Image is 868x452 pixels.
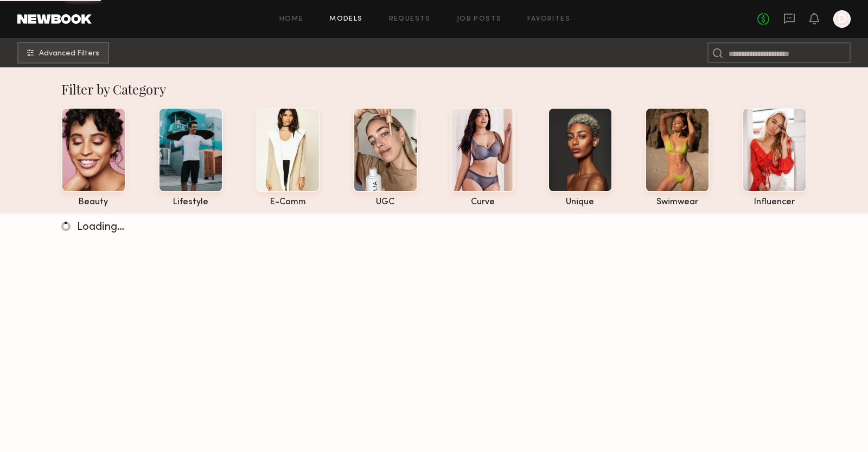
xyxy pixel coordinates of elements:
[329,16,362,23] a: Models
[61,198,126,207] div: beauty
[742,198,807,207] div: influencer
[527,16,570,23] a: Favorites
[389,16,431,23] a: Requests
[645,198,710,207] div: swimwear
[17,42,109,64] button: Advanced Filters
[77,222,124,233] span: Loading…
[279,16,304,23] a: Home
[256,198,320,207] div: e-comm
[39,50,99,58] span: Advanced Filters
[833,10,851,28] a: D
[457,16,502,23] a: Job Posts
[61,80,807,98] div: Filter by Category
[158,198,223,207] div: lifestyle
[450,198,515,207] div: curve
[548,198,612,207] div: unique
[353,198,418,207] div: UGC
